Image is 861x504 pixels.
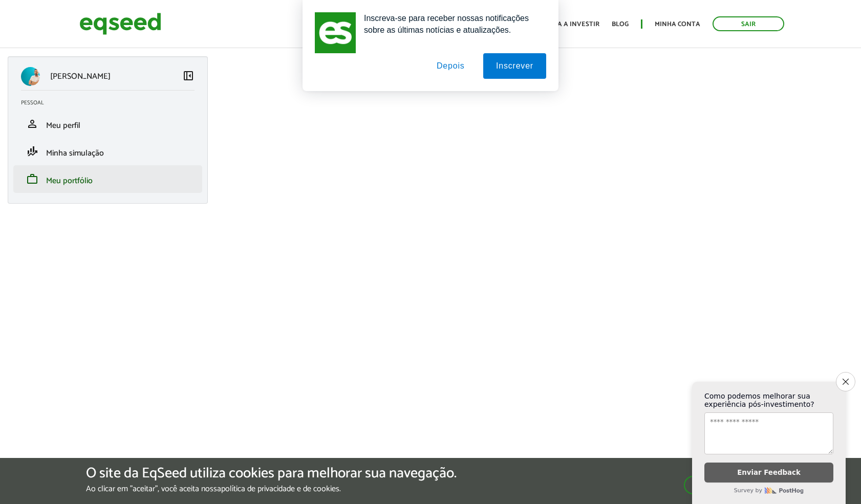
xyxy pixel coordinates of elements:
li: Meu portfólio [13,165,202,193]
span: Meu perfil [46,119,80,133]
a: política de privacidade e de cookies [221,485,339,493]
a: personMeu perfil [21,118,195,130]
li: Meu perfil [13,110,202,138]
li: Minha simulação [13,138,202,165]
span: Meu portfólio [46,174,93,188]
div: Inscreva-se para receber nossas notificações sobre as últimas notícias e atualizações. [356,12,546,36]
span: Minha simulação [46,146,104,160]
p: Ao clicar em "aceitar", você aceita nossa . [86,484,457,494]
a: finance_modeMinha simulação [21,145,195,158]
h5: O site da EqSeed utiliza cookies para melhorar sua navegação. [86,466,457,481]
span: person [26,118,38,130]
span: finance_mode [26,145,38,158]
span: work [26,173,38,185]
button: Depois [424,53,478,79]
button: Inscrever [483,53,546,79]
img: notification icon [315,12,356,53]
button: Aceitar [684,476,775,494]
h2: Pessoal [21,100,202,106]
a: workMeu portfólio [21,173,195,185]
